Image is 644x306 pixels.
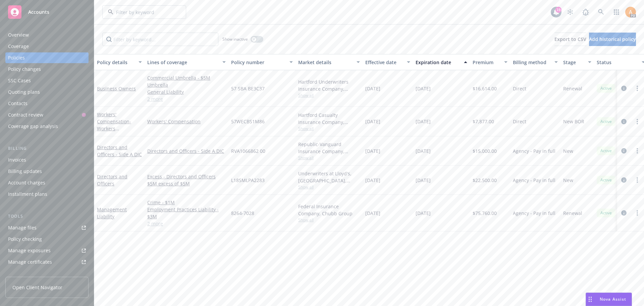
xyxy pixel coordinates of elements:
div: Drag to move [586,293,594,306]
a: Account charges [5,177,89,188]
a: Stop snowing [563,5,577,19]
span: [DATE] [365,147,380,155]
span: Show inactive [222,36,248,42]
span: [DATE] [416,177,431,184]
button: Policy details [94,54,145,70]
span: $7,877.00 [473,118,494,125]
div: Status [597,59,638,66]
a: Management Liability [97,206,127,220]
span: New [563,147,573,155]
div: Billing updates [8,166,42,177]
a: Directors and Officers [97,173,127,187]
div: Invoices [8,155,26,165]
span: Show all [298,155,360,161]
div: Billing [5,145,89,152]
a: 2 more [147,95,226,102]
span: [DATE] [416,118,431,125]
a: more [633,147,641,155]
div: Coverage gap analysis [8,121,58,132]
span: Show all [298,92,360,98]
a: Manage exposures [5,245,89,256]
button: Expiration date [413,54,470,70]
a: Switch app [610,5,623,19]
div: SSC Cases [8,75,31,86]
a: Policy checking [5,234,89,245]
div: Billing method [513,59,550,66]
a: circleInformation [620,209,628,217]
span: $22,500.00 [473,177,497,184]
span: [DATE] [416,210,431,217]
div: Federal Insurance Company, Chubb Group [298,203,360,217]
a: Manage files [5,222,89,233]
a: General Liability [147,88,226,95]
span: Show all [298,217,360,223]
a: Coverage [5,41,89,52]
div: Overview [8,30,29,40]
div: Contacts [8,98,28,109]
span: 57 SBA BE3C37 [231,85,265,92]
a: Crime - $1M [147,199,226,206]
span: Renewal [563,210,582,217]
div: Stage [563,59,584,66]
span: $16,614.00 [473,85,497,92]
a: Report a Bug [579,5,592,19]
div: Manage exposures [8,245,51,256]
a: Policy changes [5,64,89,75]
a: Search [594,5,608,19]
span: [DATE] [365,85,380,92]
a: Contract review [5,110,89,120]
button: Premium [470,54,510,70]
button: Export to CSV [554,33,586,46]
button: Policy number [228,54,296,70]
a: Contacts [5,98,89,109]
button: Market details [296,54,363,70]
img: photo [625,7,636,17]
a: Commercial Umbrella - $5M Umbrella [147,74,226,88]
button: Effective date [363,54,413,70]
a: more [633,209,641,217]
a: more [633,176,641,184]
span: $75,760.00 [473,210,497,217]
a: Installment plans [5,189,89,200]
div: Republic-Vanguard Insurance Company, AmTrust Financial Services [298,141,360,155]
a: circleInformation [620,147,628,155]
span: Agency - Pay in full [513,147,555,155]
span: Open Client Navigator [12,284,62,291]
span: L18SMLPA2283 [231,177,265,184]
div: 19 [555,7,561,13]
a: Business Owners [97,85,136,92]
input: Filter by keyword [113,9,172,16]
span: 57WECBS1M86 [231,118,265,125]
span: Agency - Pay in full [513,177,555,184]
div: Tools [5,213,89,220]
span: 8264-7028 [231,210,254,217]
a: Directors and Officers - Side A DIC [97,144,142,158]
span: Show all [298,184,360,190]
div: Policy number [231,59,285,66]
a: Directors and Officers - Side A DIC [147,147,226,155]
span: $15,000.00 [473,147,497,155]
a: circleInformation [620,176,628,184]
span: Active [599,85,613,91]
div: Contract review [8,110,43,120]
a: Quoting plans [5,87,89,97]
a: SSC Cases [5,75,89,86]
button: Add historical policy [589,33,636,46]
div: Hartford Underwriters Insurance Company, Hartford Insurance Group [298,78,360,92]
span: Active [599,119,613,125]
span: New [563,177,573,184]
div: Policy checking [8,234,42,245]
div: Policy changes [8,64,41,75]
button: Nova Assist [586,293,632,306]
span: Accounts [28,9,49,15]
span: Export to CSV [554,36,586,42]
div: Market details [298,59,353,66]
span: Direct [513,118,526,125]
a: Invoices [5,155,89,165]
div: Hartford Casualty Insurance Company, Hartford Insurance Group [298,112,360,126]
div: Manage files [8,222,37,233]
div: Manage BORs [8,268,40,279]
a: Coverage gap analysis [5,121,89,132]
span: Show all [298,126,360,131]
